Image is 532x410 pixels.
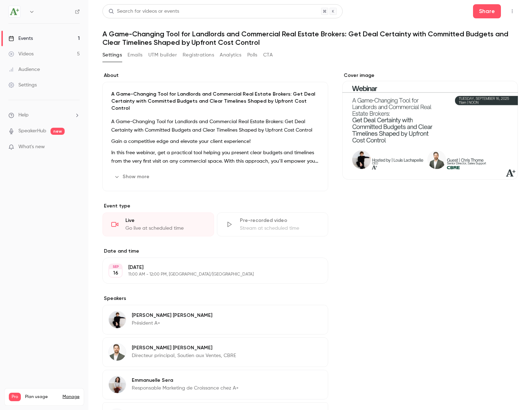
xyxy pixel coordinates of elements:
img: Chris Thorne [109,344,126,361]
p: [PERSON_NAME] [PERSON_NAME] [132,344,236,351]
span: Pro [9,393,21,401]
span: What's new [18,143,45,151]
p: Event type [102,203,328,210]
div: Louis Lachapelle[PERSON_NAME] [PERSON_NAME]Président A+ [102,305,328,334]
p: Président A+ [132,320,212,327]
label: Date and time [102,248,328,255]
div: SEP [109,264,122,269]
div: Settings [8,82,37,89]
span: Plan usage [25,394,58,400]
div: Pre-recorded video [240,217,320,224]
p: In this free webinar, get a practical tool helping you present clear budgets and timelines from t... [111,149,319,165]
div: Videos [8,50,34,58]
div: Live [125,217,205,224]
button: Settings [102,49,122,61]
p: A Game-Changing Tool for Landlords and Commercial Real Estate Brokers: Get Deal Certainty with Co... [111,117,319,134]
label: About [102,72,328,79]
div: Go live at scheduled time [125,225,205,232]
p: Gain a competitive edge and elevate your client experience! [111,137,319,146]
a: Manage [63,394,79,400]
label: Cover image [342,72,518,79]
div: Chris Thorne[PERSON_NAME] [PERSON_NAME]Directeur principal, Soutien aux Ventes, CBRE [102,337,328,367]
p: [PERSON_NAME] [PERSON_NAME] [132,312,212,319]
div: Events [8,35,33,42]
img: Louis Lachapelle [109,311,126,328]
section: Cover image [342,72,518,180]
div: Audience [8,66,40,73]
button: Show more [111,171,154,182]
span: Help [18,111,29,119]
button: CTA [263,49,273,61]
a: SpeakerHub [18,127,46,135]
p: [DATE] [128,264,291,271]
label: Speakers [102,295,328,302]
p: A Game-Changing Tool for Landlords and Commercial Real Estate Brokers: Get Deal Certainty with Co... [111,91,319,112]
button: Share [473,4,501,18]
div: Stream at scheduled time [240,225,320,232]
div: LiveGo live at scheduled time [102,212,214,236]
li: help-dropdown-opener [8,111,80,119]
h1: A Game-Changing Tool for Landlords and Commercial Real Estate Brokers: Get Deal Certainty with Co... [102,30,518,47]
p: Emmanuelle Sera [132,377,239,384]
button: Analytics [220,49,242,61]
p: Directeur principal, Soutien aux Ventes, CBRE [132,352,236,359]
img: Emmanuelle Sera [109,376,126,393]
div: Pre-recorded videoStream at scheduled time [217,212,329,236]
iframe: Noticeable Trigger [71,144,80,150]
div: Search for videos or events [108,8,179,15]
p: 16 [113,270,118,277]
button: Emails [128,49,142,61]
button: Polls [247,49,258,61]
button: UTM builder [148,49,177,61]
div: Emmanuelle SeraEmmanuelle SeraResponsable Marketing de Croissance chez A+ [102,370,328,399]
p: 11:00 AM - 12:00 PM, [GEOGRAPHIC_DATA]/[GEOGRAPHIC_DATA] [128,272,291,277]
span: new [51,128,65,135]
button: Registrations [183,49,214,61]
p: Responsable Marketing de Croissance chez A+ [132,385,239,392]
